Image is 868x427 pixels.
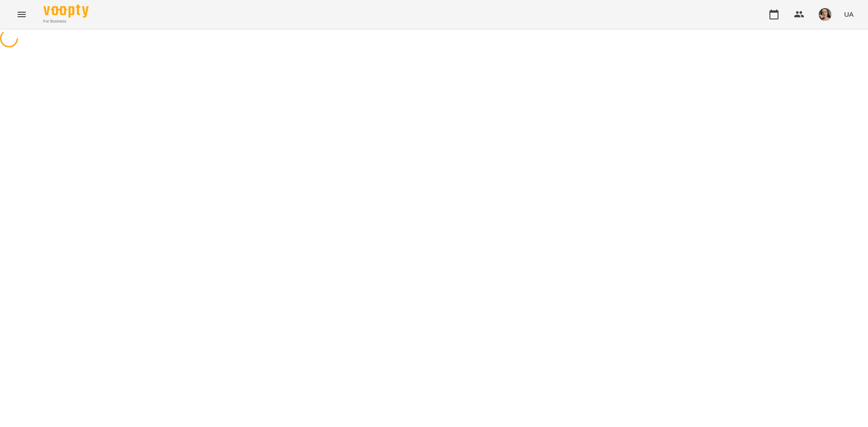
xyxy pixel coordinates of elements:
span: UA [844,9,854,19]
img: aaa0aa5797c5ce11638e7aad685b53dd.jpeg [819,8,831,21]
button: UA [840,6,857,23]
button: Menu [11,4,33,25]
img: Voopty Logo [43,5,89,18]
span: For Business [43,19,89,24]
